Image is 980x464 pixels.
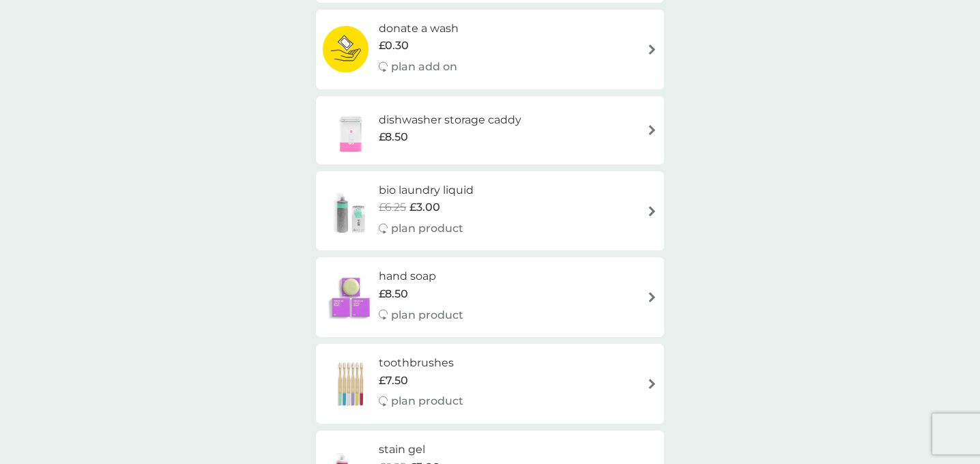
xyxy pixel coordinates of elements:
[647,379,657,389] img: arrow right
[323,187,379,235] img: bio laundry liquid
[647,125,657,135] img: arrow right
[323,106,379,154] img: dishwasher storage caddy
[379,111,521,129] h6: dishwasher storage caddy
[379,285,408,303] span: £8.50
[647,206,657,216] img: arrow right
[379,354,463,372] h6: toothbrushes
[391,58,457,76] p: plan add on
[323,274,379,321] img: hand soap
[647,44,657,55] img: arrow right
[391,220,463,237] p: plan product
[379,37,409,55] span: £0.30
[323,25,369,73] img: donate a wash
[379,182,474,199] h6: bio laundry liquid
[379,267,463,285] h6: hand soap
[379,372,408,390] span: £7.50
[391,306,463,324] p: plan product
[379,128,408,146] span: £8.50
[379,441,463,459] h6: stain gel
[379,199,406,216] span: £6.25
[409,199,440,216] span: £3.00
[323,360,379,408] img: toothbrushes
[391,392,463,410] p: plan product
[379,20,459,38] h6: donate a wash
[647,292,657,302] img: arrow right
